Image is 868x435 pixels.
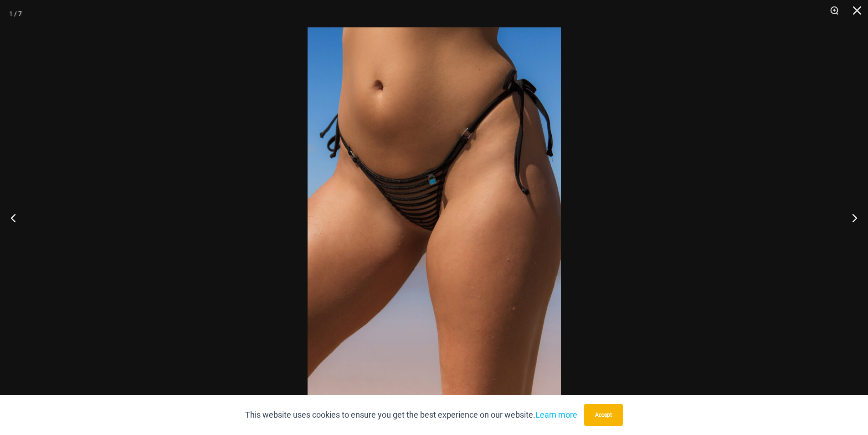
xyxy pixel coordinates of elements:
button: Accept [584,404,623,426]
a: Learn more [535,410,577,419]
button: Next [834,195,868,241]
p: This website uses cookies to ensure you get the best experience on our website. [245,408,577,422]
div: 1 / 7 [9,7,22,21]
img: Tide Lines Black 470 Thong 01 [308,27,561,408]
